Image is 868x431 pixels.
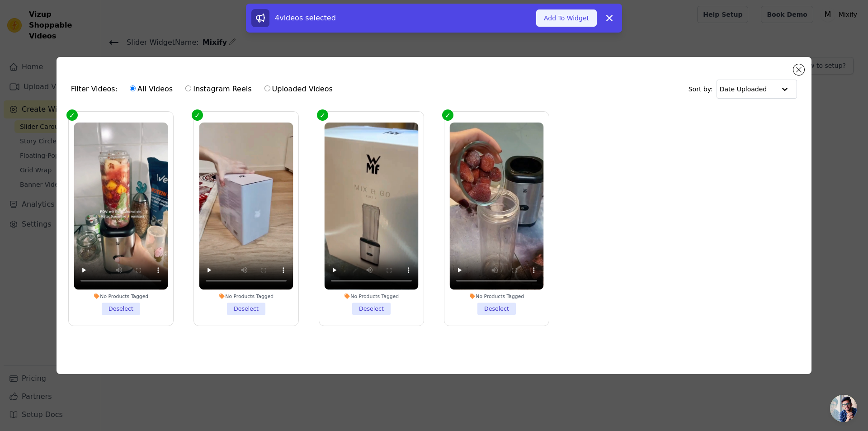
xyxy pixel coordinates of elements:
label: Uploaded Videos [264,83,333,95]
div: No Products Tagged [324,293,418,299]
div: No Products Tagged [74,293,168,299]
div: No Products Tagged [450,293,544,299]
label: Instagram Reels [185,83,252,95]
button: Add To Widget [536,9,597,27]
div: Sort by: [689,80,797,99]
div: Open chat [830,395,857,422]
label: All Videos [129,83,173,95]
span: 4 videos selected [275,14,336,22]
div: Filter Videos: [71,79,338,99]
div: No Products Tagged [199,293,293,299]
button: Close modal [793,64,804,75]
